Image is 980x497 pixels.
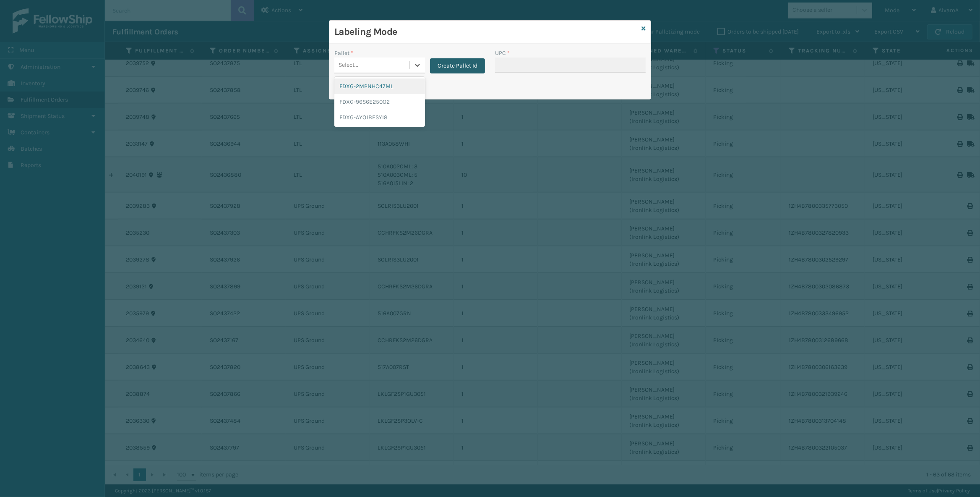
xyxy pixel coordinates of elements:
h3: Labeling Mode [334,26,638,38]
div: FDXG-96S6E250O2 [334,94,425,110]
div: FDXG-AYO1BESYI8 [334,110,425,125]
div: Select... [339,61,358,70]
div: FDXG-2MPNHC47ML [334,78,425,94]
label: UPC [495,49,510,58]
label: Pallet [334,49,353,58]
button: Create Pallet Id [430,58,485,73]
